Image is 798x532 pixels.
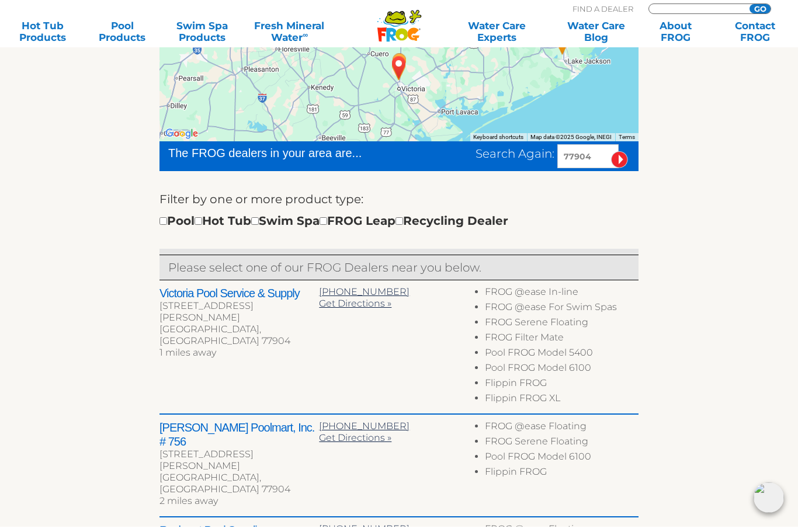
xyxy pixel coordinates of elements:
[319,291,410,302] a: [PHONE_NUMBER]
[303,36,308,44] sup: ∞
[159,329,319,352] div: [GEOGRAPHIC_DATA], [GEOGRAPHIC_DATA] 77904
[485,471,639,486] li: Flippin FROG
[619,139,635,145] a: Terms (opens in new tab)
[159,305,319,329] div: [STREET_ADDRESS][PERSON_NAME]
[168,149,404,167] div: The FROG dealers in your area are...
[485,307,639,322] li: FROG @ease For Swim Spas
[485,383,639,398] li: Flippin FROG
[319,437,391,448] a: Get Directions »
[12,25,74,48] a: Hot TubProducts
[485,456,639,471] li: Pool FROG Model 6100
[319,426,410,437] a: [PHONE_NUMBER]
[91,25,153,48] a: PoolProducts
[485,337,639,352] li: FROG Filter Mate
[171,25,233,48] a: Swim SpaProducts
[658,9,737,19] input: Zip Code Form
[611,157,628,173] input: Submit
[485,367,639,383] li: Pool FROG Model 6100
[159,291,319,305] h2: Victoria Pool Service & Supply
[485,398,639,413] li: Flippin FROG XL
[485,426,639,441] li: FROG @ease Floating
[754,488,784,518] img: openIcon
[724,25,786,48] a: ContactFROG
[485,291,639,307] li: FROG @ease In-line
[485,322,639,337] li: FROG Serene Floating
[159,352,216,363] span: 1 miles away
[162,131,201,147] a: Open this area in Google Maps (opens a new window)
[159,500,218,512] span: 2 miles away
[319,303,391,314] a: Get Directions »
[485,441,639,456] li: FROG Serene Floating
[159,426,319,454] h2: [PERSON_NAME] Poolmart, Inc. # 756
[645,25,707,48] a: AboutFROG
[530,139,612,145] span: Map data ©2025 Google, INEGI
[750,9,771,19] input: GO
[485,352,639,367] li: Pool FROG Model 5400
[159,217,508,235] div: Pool Hot Tub Swim Spa FROG Leap Recycling Dealer
[251,25,328,48] a: Fresh MineralWater∞
[381,52,417,93] div: VICTORIA, TX 77904
[446,25,547,48] a: Water CareExperts
[159,477,319,500] div: [GEOGRAPHIC_DATA], [GEOGRAPHIC_DATA] 77904
[565,25,627,48] a: Water CareBlog
[168,263,630,282] p: Please select one of our FROG Dealers near you below.
[476,152,554,166] span: Search Again:
[573,9,633,19] p: Find A Dealer
[162,131,201,147] img: Google
[159,454,319,477] div: [STREET_ADDRESS][PERSON_NAME]
[473,138,523,147] button: Keyboard shortcuts
[159,195,363,214] label: Filter by one or more product type:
